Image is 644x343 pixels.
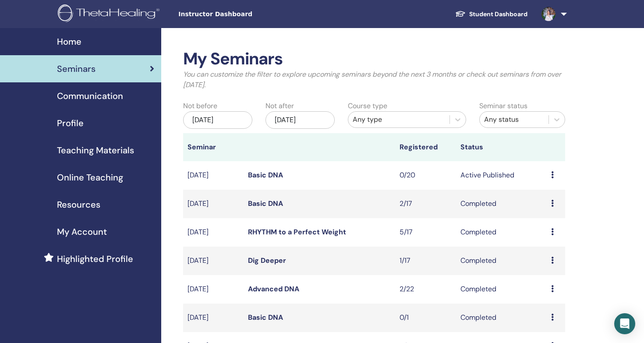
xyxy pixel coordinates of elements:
[57,62,96,75] span: Seminars
[57,144,134,157] span: Teaching Materials
[183,247,244,275] td: [DATE]
[455,10,466,18] img: graduation-cap-white.svg
[348,101,387,111] label: Course type
[395,190,456,218] td: 2/17
[248,170,283,180] a: Basic DNA
[57,89,123,103] span: Communication
[248,256,286,265] a: Dig Deeper
[57,225,107,238] span: My Account
[456,161,547,190] td: Active Published
[456,304,547,332] td: Completed
[183,190,244,218] td: [DATE]
[57,252,133,265] span: Highlighted Profile
[395,218,456,247] td: 5/17
[456,218,547,247] td: Completed
[183,69,566,90] p: You can customize the filter to explore upcoming seminars beyond the next 3 months or check out s...
[248,284,299,293] a: Advanced DNA
[58,4,163,24] img: logo.png
[395,161,456,190] td: 0/20
[183,218,244,247] td: [DATE]
[448,6,534,22] a: Student Dashboard
[57,117,84,130] span: Profile
[614,313,635,334] div: Open Intercom Messenger
[395,133,456,161] th: Registered
[183,49,566,69] h2: My Seminars
[456,190,547,218] td: Completed
[353,114,446,125] div: Any type
[183,275,244,304] td: [DATE]
[183,304,244,332] td: [DATE]
[456,133,547,161] th: Status
[395,275,456,304] td: 2/22
[183,133,244,161] th: Seminar
[395,247,456,275] td: 1/17
[265,101,294,111] label: Not after
[248,227,346,237] a: RHYTHM to a Perfect Weight
[395,304,456,332] td: 0/1
[484,114,544,125] div: Any status
[541,7,556,21] img: default.jpg
[479,101,527,111] label: Seminar status
[183,101,217,111] label: Not before
[183,111,252,129] div: [DATE]
[178,10,310,19] span: Instructor Dashboard
[57,35,81,48] span: Home
[57,171,123,184] span: Online Teaching
[183,161,244,190] td: [DATE]
[57,198,100,211] span: Resources
[248,313,283,322] a: Basic DNA
[265,111,335,129] div: [DATE]
[248,199,283,208] a: Basic DNA
[456,275,547,304] td: Completed
[456,247,547,275] td: Completed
